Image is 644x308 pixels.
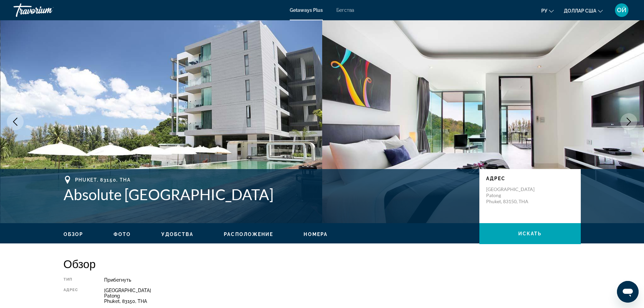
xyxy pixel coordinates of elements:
button: Previous image [7,113,24,130]
button: Номера [304,231,328,237]
button: Удобства [161,231,193,237]
button: Фото [114,231,131,237]
a: Бегства [336,7,354,13]
button: Изменить валюту [564,6,603,16]
div: [GEOGRAPHIC_DATA] Patong Phuket, 83150, THA [104,288,580,304]
div: Адрес [64,288,88,304]
button: Обзор [64,231,84,237]
iframe: Schaltfläche zum Öffnen des Messaging-Fensters [617,281,639,303]
button: Расположение [224,231,273,237]
font: доллар США [564,8,596,14]
span: Фото [114,232,131,237]
button: Изменить язык [541,6,554,16]
span: Расположение [224,232,273,237]
p: Адрес [486,176,574,181]
a: Травориум [14,1,81,19]
h2: Обзор [64,257,581,270]
font: ру [541,8,547,14]
button: искать [479,223,581,244]
span: Удобства [161,232,193,237]
span: Номера [304,232,328,237]
span: Обзор [64,232,84,237]
button: Next image [620,113,637,130]
div: Прибегнуть [104,277,580,283]
h1: Absolute [GEOGRAPHIC_DATA] [64,186,473,203]
a: Getaways Plus [290,7,323,13]
font: ОЙ [617,6,626,14]
button: Меню пользователя [613,3,630,17]
div: Тип [64,277,88,283]
span: Phuket, 83150, THA [75,177,131,183]
p: [GEOGRAPHIC_DATA] Patong Phuket, 83150, THA [486,186,540,205]
span: искать [518,231,542,236]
